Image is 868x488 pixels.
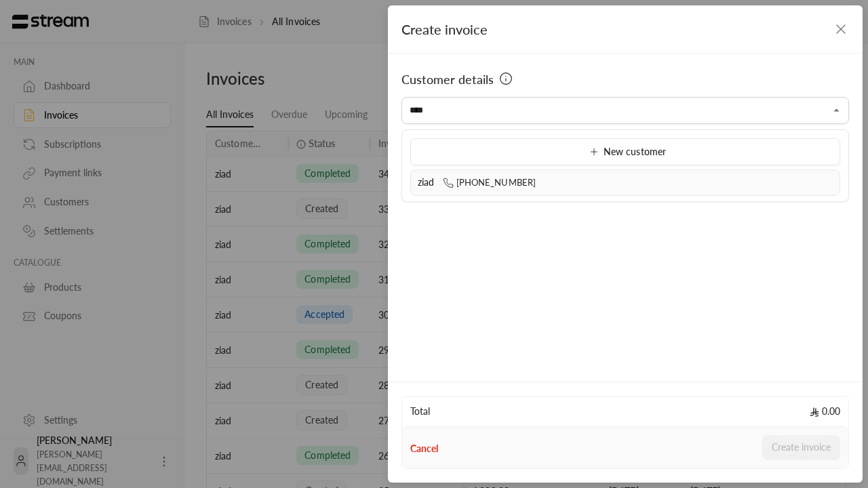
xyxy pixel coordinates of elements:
[829,102,845,119] button: Close
[443,177,536,188] span: [PHONE_NUMBER]
[585,146,666,157] span: New customer
[418,176,435,188] span: ziad
[401,70,494,89] span: Customer details
[810,405,840,418] span: 0.00
[410,442,438,455] button: Cancel
[410,405,430,418] span: Total
[401,21,488,37] span: Create invoice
